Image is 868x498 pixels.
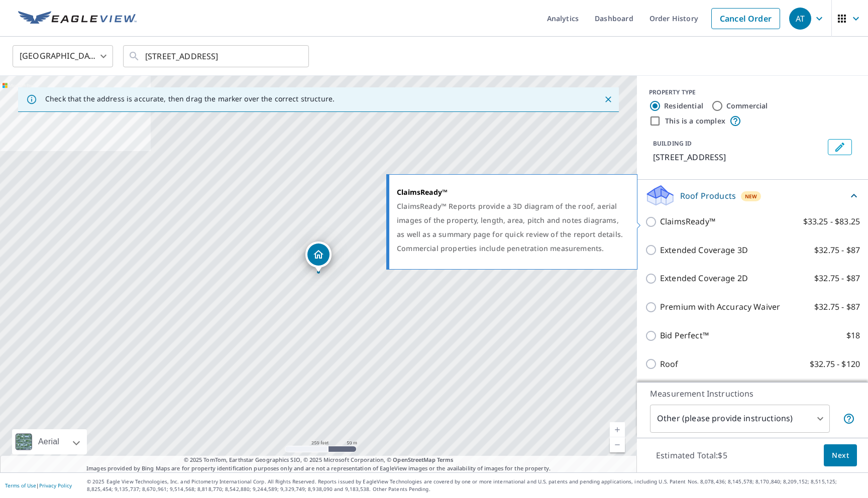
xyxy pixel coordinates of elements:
[653,151,824,163] p: [STREET_ADDRESS]
[814,272,860,285] p: $32.75 - $87
[680,190,736,202] p: Roof Products
[660,272,748,285] p: Extended Coverage 2D
[35,429,62,454] div: Aerial
[789,8,811,30] div: AT
[664,101,703,111] label: Residential
[5,482,36,489] a: Terms of Use
[397,199,624,256] div: ClaimsReady™ Reports provide a 3D diagram of the roof, aerial images of the property, length, are...
[824,444,857,467] button: Next
[397,187,448,197] strong: ClaimsReady™
[393,456,435,463] a: OpenStreetMap
[18,11,137,26] img: EV Logo
[645,184,860,207] div: Roof ProductsNew
[184,456,454,464] span: © 2025 TomTom, Earthstar Geographics SIO, © 2025 Microsoft Corporation, ©
[13,42,113,70] div: [GEOGRAPHIC_DATA]
[810,358,860,370] p: $32.75 - $120
[650,388,855,400] p: Measurement Instructions
[5,482,72,488] p: |
[660,244,748,257] p: Extended Coverage 3D
[803,215,860,228] p: $33.25 - $83.25
[846,329,860,342] p: $18
[832,449,849,462] span: Next
[602,93,615,106] button: Close
[610,422,625,437] a: Current Level 17, Zoom In
[814,244,860,257] p: $32.75 - $87
[650,405,830,433] div: Other (please provide instructions)
[653,139,692,148] p: BUILDING ID
[745,192,757,200] span: New
[649,88,856,97] div: PROPERTY TYPE
[665,116,725,126] label: This is a complex
[660,358,679,370] p: Roof
[12,429,87,454] div: Aerial
[660,215,715,228] p: ClaimsReady™
[39,482,72,489] a: Privacy Policy
[145,42,288,70] input: Search by address or latitude-longitude
[437,456,454,463] a: Terms
[843,413,855,425] span: Please provide instructions on the next page for which structures you would like measured. You wi...
[87,478,863,493] p: © 2025 Eagle View Technologies, Inc. and Pictometry International Corp. All Rights Reserved. Repo...
[814,301,860,313] p: $32.75 - $87
[45,94,335,103] p: Check that the address is accurate, then drag the marker over the correct structure.
[648,444,735,466] p: Estimated Total: $5
[828,139,852,155] button: Edit building 1
[660,301,780,313] p: Premium with Accuracy Waiver
[711,8,780,29] a: Cancel Order
[660,329,709,342] p: Bid Perfect™
[610,437,625,452] a: Current Level 17, Zoom Out
[726,101,768,111] label: Commercial
[305,241,332,273] div: Dropped pin, building 1, Residential property, 2244 Esplanade Ave Bronx, NY 10469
